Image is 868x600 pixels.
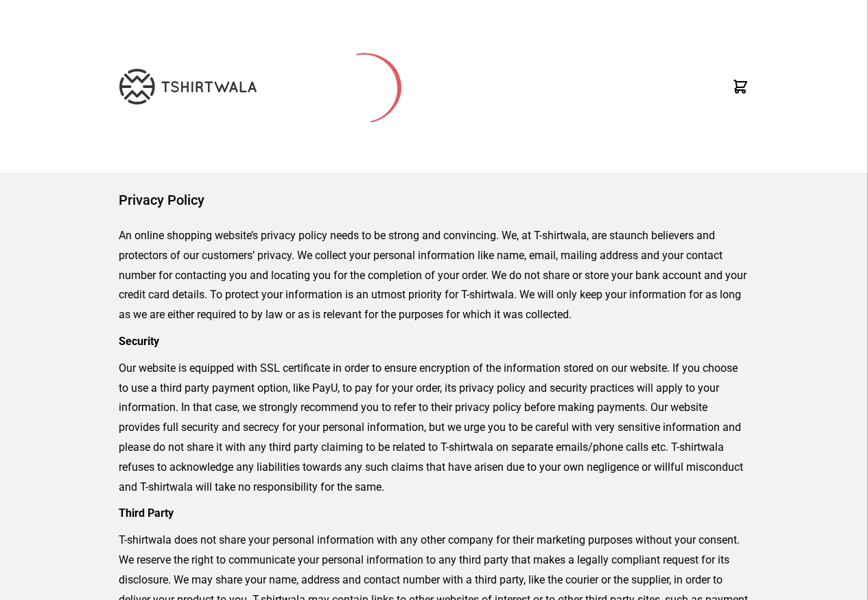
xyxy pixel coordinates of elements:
[119,359,749,498] p: Our website is equipped with SSL certificate in order to ensure encryption of the information sto...
[119,335,159,348] strong: Security
[119,190,749,210] h1: Privacy Policy
[119,69,257,104] img: TW-LOGO-400-104.png
[119,507,174,520] strong: Third Party
[119,226,749,325] p: An online shopping website’s privacy policy needs to be strong and convincing. We, at T-shirtwala...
